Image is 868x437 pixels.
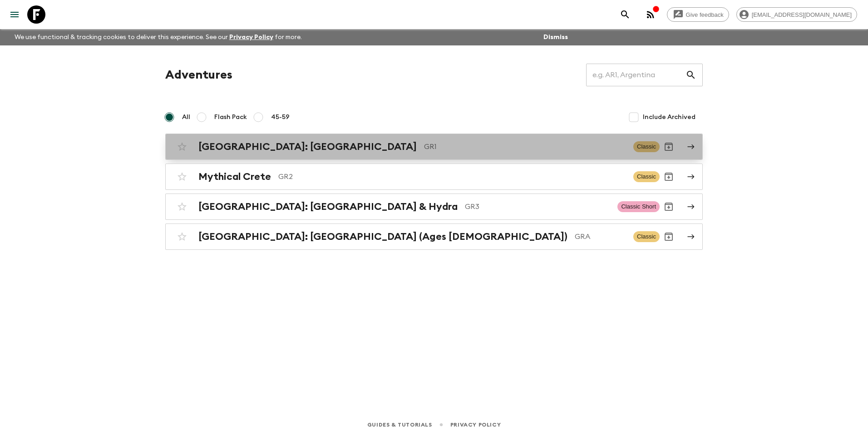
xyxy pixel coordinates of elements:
div: [EMAIL_ADDRESS][DOMAIN_NAME] [736,7,857,22]
button: Archive [660,228,678,246]
span: Classic [633,231,660,242]
button: Dismiss [541,31,570,44]
span: Flash Pack [214,113,247,122]
button: Archive [660,198,678,216]
a: [GEOGRAPHIC_DATA]: [GEOGRAPHIC_DATA] & HydraGR3Classic ShortArchive [165,194,703,220]
a: [GEOGRAPHIC_DATA]: [GEOGRAPHIC_DATA] (Ages [DEMOGRAPHIC_DATA])GRAClassicArchive [165,223,703,250]
span: Classic [633,171,660,182]
a: Privacy Policy [229,34,273,40]
span: All [182,113,190,122]
h2: [GEOGRAPHIC_DATA]: [GEOGRAPHIC_DATA] & Hydra [198,201,458,213]
h2: Mythical Crete [198,171,271,183]
a: Give feedback [667,7,729,22]
p: GR2 [278,171,626,182]
span: Include Archived [643,113,695,122]
a: Guides & Tutorials [367,420,432,430]
button: Archive [660,138,678,156]
a: Privacy Policy [450,420,501,430]
a: [GEOGRAPHIC_DATA]: [GEOGRAPHIC_DATA]GR1ClassicArchive [165,134,703,160]
span: Classic Short [617,201,660,212]
p: GRA [575,231,626,242]
p: GR3 [465,201,610,212]
span: Classic [633,141,660,152]
button: menu [5,5,24,24]
input: e.g. AR1, Argentina [586,62,686,88]
p: We use functional & tracking cookies to deliver this experience. See our for more. [11,29,306,45]
span: Give feedback [681,11,729,18]
h2: [GEOGRAPHIC_DATA]: [GEOGRAPHIC_DATA] (Ages [DEMOGRAPHIC_DATA]) [198,231,567,243]
span: [EMAIL_ADDRESS][DOMAIN_NAME] [747,11,857,18]
h2: [GEOGRAPHIC_DATA]: [GEOGRAPHIC_DATA] [198,141,417,153]
h1: Adventures [165,66,232,84]
a: Mythical CreteGR2ClassicArchive [165,164,703,190]
p: GR1 [424,141,626,152]
button: Archive [660,168,678,186]
span: 45-59 [271,113,290,122]
button: search adventures [616,5,634,24]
